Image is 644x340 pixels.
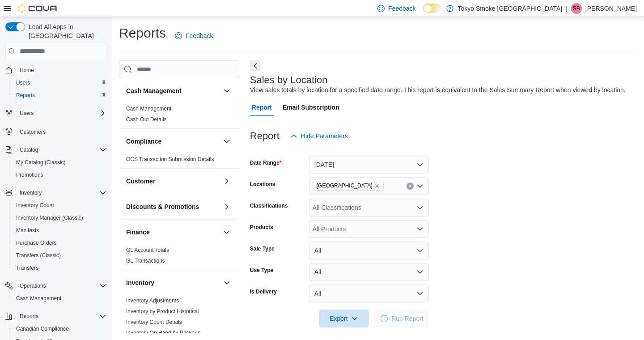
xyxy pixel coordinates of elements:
[9,199,110,212] button: Inventory Count
[126,329,201,336] span: Inventory On Hand by Package
[16,280,106,291] span: Operations
[423,13,424,13] span: Dark Mode
[221,136,232,147] button: Compliance
[250,181,275,188] label: Locations
[221,201,232,212] button: Discounts & Promotions
[283,98,339,116] span: Email Subscription
[9,89,110,102] button: Reports
[9,262,110,274] button: Transfers
[2,64,110,76] button: Home
[126,228,220,237] button: Finance
[126,308,199,314] a: Inventory by Product Historical
[13,212,106,223] span: Inventory Manager (Classic)
[416,183,424,190] button: Open list of options
[126,330,201,336] a: Inventory On Hand by Package
[566,3,568,14] p: |
[585,3,637,14] p: [PERSON_NAME]
[20,282,46,289] span: Operations
[20,67,34,74] span: Home
[119,24,166,42] h1: Reports
[126,278,220,287] button: Inventory
[20,189,42,196] span: Inventory
[13,323,106,334] span: Canadian Compliance
[309,285,429,302] button: All
[16,64,106,76] span: Home
[13,238,60,248] a: Purchase Orders
[374,183,380,188] button: Remove Manitoba from selection in this group
[13,293,65,304] a: Cash Management
[9,224,110,237] button: Manifests
[126,308,199,315] span: Inventory by Product Historical
[16,108,106,119] span: Users
[13,293,106,304] span: Cash Management
[13,225,42,236] a: Manifests
[20,110,34,117] span: Users
[309,242,429,259] button: All
[9,212,110,224] button: Inventory Manager (Classic)
[407,183,414,190] button: Clear input
[126,177,220,186] button: Customer
[13,77,34,88] a: Users
[573,3,580,14] span: SB
[9,249,110,262] button: Transfers (Classic)
[2,107,110,119] button: Users
[126,228,150,237] h3: Finance
[126,297,179,304] span: Inventory Adjustments
[16,65,38,76] a: Home
[16,252,61,259] span: Transfers (Classic)
[423,4,442,13] input: Dark Mode
[317,181,373,190] span: [GEOGRAPHIC_DATA]
[16,159,66,166] span: My Catalog (Classic)
[2,144,110,156] button: Catalog
[250,131,280,141] h3: Report
[250,202,288,209] label: Classifications
[2,280,110,292] button: Operations
[221,277,232,288] button: Inventory
[13,238,106,248] span: Purchase Orders
[287,127,352,145] button: Hide Parameters
[25,22,106,40] span: Load All Apps in [GEOGRAPHIC_DATA]
[171,27,216,45] a: Feedback
[16,187,106,198] span: Inventory
[16,202,54,209] span: Inventory Count
[126,156,214,162] a: OCS Transaction Submission Details
[416,204,424,211] button: Open list of options
[416,225,424,233] button: Open list of options
[16,325,69,332] span: Canadian Compliance
[13,225,106,236] span: Manifests
[571,3,582,14] div: Sharla Bugge
[16,280,50,291] button: Operations
[13,90,106,101] span: Reports
[16,127,49,137] a: Customers
[250,245,275,252] label: Sale Type
[16,171,43,178] span: Promotions
[126,137,161,146] h3: Compliance
[388,4,415,13] span: Feedback
[126,202,220,211] button: Discounts & Promotions
[16,311,42,322] button: Reports
[119,154,239,168] div: Compliance
[9,323,110,335] button: Canadian Compliance
[13,77,106,88] span: Users
[13,170,47,180] a: Promotions
[126,202,199,211] h3: Discounts & Promotions
[16,144,42,155] button: Catalog
[20,128,46,136] span: Customers
[16,126,106,137] span: Customers
[309,156,429,174] button: [DATE]
[126,177,155,186] h3: Customer
[13,200,58,211] a: Inventory Count
[16,264,38,272] span: Transfers
[2,310,110,323] button: Reports
[126,116,167,123] span: Cash Out Details
[16,79,30,86] span: Users
[126,297,179,304] a: Inventory Adjustments
[391,314,424,323] span: Run Report
[301,132,348,140] span: Hide Parameters
[13,170,106,180] span: Promotions
[126,116,167,123] a: Cash Out Details
[250,85,626,95] div: View sales totals by location for a specified date range. This report is equivalent to the Sales ...
[9,156,110,169] button: My Catalog (Classic)
[126,278,154,287] h3: Inventory
[16,144,106,155] span: Catalog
